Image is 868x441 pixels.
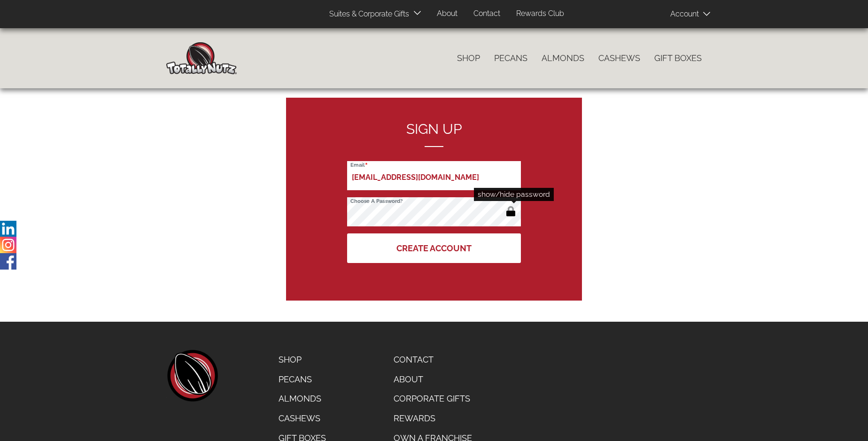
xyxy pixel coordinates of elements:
[271,409,333,428] a: Cashews
[166,350,218,402] a: home
[591,48,647,68] a: Cashews
[347,121,521,147] h2: Sign up
[387,389,479,409] a: Corporate Gifts
[322,5,412,23] a: Suites & Corporate Gifts
[509,5,571,23] a: Rewards Club
[271,370,333,389] a: Pecans
[466,5,507,23] a: Contact
[387,370,479,389] a: About
[487,48,535,68] a: Pecans
[647,48,709,68] a: Gift Boxes
[450,48,487,68] a: Shop
[347,233,521,263] button: Create Account
[474,188,554,201] div: show/hide password
[535,48,591,68] a: Almonds
[430,5,465,23] a: About
[387,409,479,428] a: Rewards
[271,350,333,370] a: Shop
[387,350,479,370] a: Contact
[166,42,237,74] img: Home
[271,389,333,409] a: Almonds
[347,161,521,190] input: Email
